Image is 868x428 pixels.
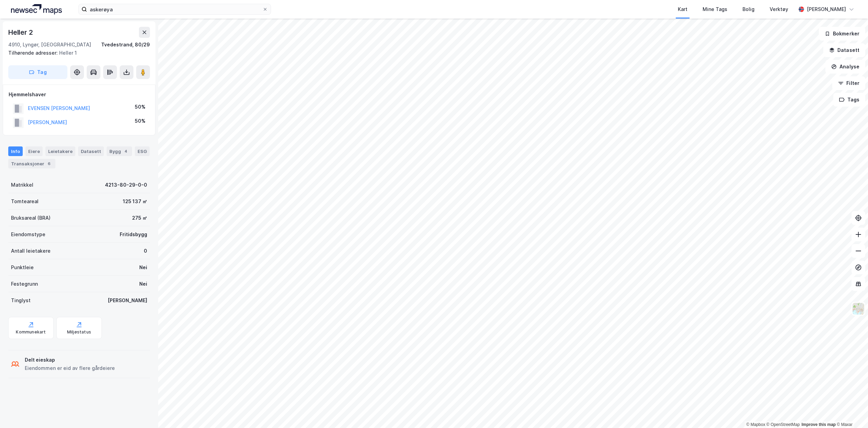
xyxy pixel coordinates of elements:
[16,329,46,335] div: Kommunekart
[122,148,129,155] div: 4
[105,181,147,189] div: 4213-80-29-0-0
[101,41,150,49] div: Tvedestrand, 80/29
[132,214,147,222] div: 275 ㎡
[11,4,62,14] img: logo.a4113a55bc3d86da70a041830d287a7e.svg
[8,50,59,56] span: Tilhørende adresser:
[742,5,755,13] div: Bolig
[46,160,53,167] div: 6
[819,27,865,41] button: Bokmerker
[11,197,39,206] div: Tomteareal
[832,76,865,90] button: Filter
[825,60,865,74] button: Analyse
[807,5,846,13] div: [PERSON_NAME]
[78,146,104,156] div: Datasett
[139,263,147,272] div: Nei
[144,247,147,255] div: 0
[11,181,33,189] div: Matrikkel
[8,65,67,79] button: Tag
[139,280,147,288] div: Nei
[25,356,115,364] div: Delt eieskap
[8,27,34,38] div: Heller 2
[746,422,765,427] a: Mapbox
[8,49,144,57] div: Heller 1
[135,103,145,111] div: 50%
[11,247,51,255] div: Antall leietakere
[802,422,836,427] a: Improve this map
[11,214,51,222] div: Bruksareal (BRA)
[9,90,150,99] div: Hjemmelshaver
[678,5,687,13] div: Kart
[770,5,788,13] div: Verktøy
[25,146,43,156] div: Eiere
[852,302,865,315] img: Z
[135,146,150,156] div: ESG
[11,280,38,288] div: Festegrunn
[8,159,55,168] div: Transaksjoner
[87,4,262,14] input: Søk på adresse, matrikkel, gårdeiere, leietakere eller personer
[45,146,75,156] div: Leietakere
[123,197,147,206] div: 125 137 ㎡
[8,41,91,49] div: 4910, Lyngør, [GEOGRAPHIC_DATA]
[67,329,91,335] div: Miljøstatus
[120,230,147,239] div: Fritidsbygg
[703,5,727,13] div: Mine Tags
[11,263,34,272] div: Punktleie
[135,117,145,125] div: 50%
[833,93,865,107] button: Tags
[25,364,115,372] div: Eiendommen er eid av flere gårdeiere
[823,43,865,57] button: Datasett
[8,146,23,156] div: Info
[107,146,132,156] div: Bygg
[834,395,868,428] div: Kontrollprogram for chat
[767,422,800,427] a: OpenStreetMap
[108,296,147,305] div: [PERSON_NAME]
[11,296,31,305] div: Tinglyst
[834,395,868,428] iframe: Chat Widget
[11,230,45,239] div: Eiendomstype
